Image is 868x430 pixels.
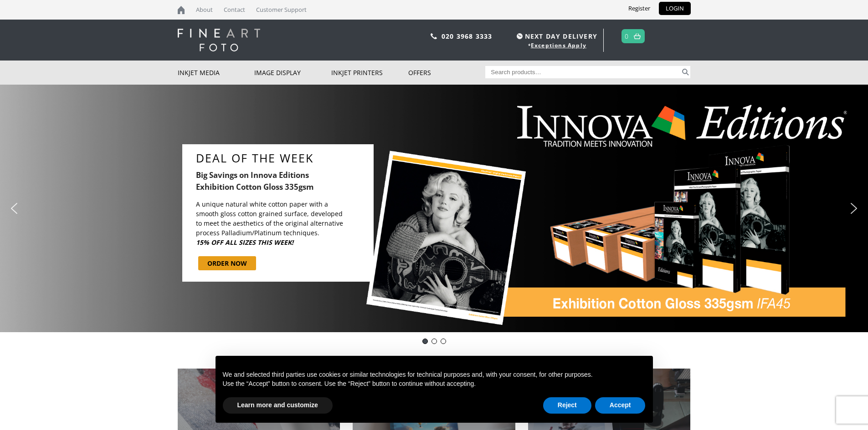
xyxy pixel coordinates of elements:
a: Inkjet Media [178,61,255,85]
img: time.svg [517,33,523,39]
a: Inkjet Printers [331,61,408,85]
button: Search [680,66,691,78]
p: A unique natural white cotton paper with a smooth gloss cotton grained surface, developed to meet... [196,199,346,247]
button: Reject [543,397,591,414]
div: Innova-general [431,339,437,344]
a: 0 [625,30,629,43]
img: next arrow [847,201,861,216]
div: DEAL OF THE WEEKBig Savings on Innova Editions Exhibition Cotton Gloss 335gsm A unique natural wh... [182,144,374,281]
div: ORDER NOW [207,258,247,268]
b: 15% OFF ALL SIZES THIS WEEK! [196,238,293,247]
a: Offers [408,61,485,85]
div: pinch book [441,339,446,344]
a: ORDER NOW [198,256,256,270]
p: Use the “Accept” button to consent. Use the “Reject” button to continue without accepting. [223,379,646,389]
div: Choose slide to display. [421,337,448,346]
button: Accept [595,397,646,414]
img: basket.svg [634,33,641,39]
p: We and selected third parties use cookies or similar technologies for technical purposes and, wit... [223,370,646,379]
input: Search products… [485,66,680,78]
img: phone.svg [431,33,437,39]
button: Learn more and customize [223,397,333,414]
a: Exceptions Apply [531,41,586,49]
div: DOTD - Innova Exhibition Cotton Gloss 335gsm - IFA45 [422,339,428,344]
a: 020 3968 3333 [442,32,493,40]
b: Big Savings on Innova Editions Exhibition Cotton Gloss 335gsm [196,170,314,192]
img: logo-white.svg [178,29,260,51]
a: Register [621,2,657,15]
a: Image Display [254,61,331,85]
a: LOGIN [659,2,691,15]
a: DEAL OF THE WEEK [196,151,369,165]
img: previous arrow [7,201,21,216]
span: NEXT DAY DELIVERY [514,31,597,41]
